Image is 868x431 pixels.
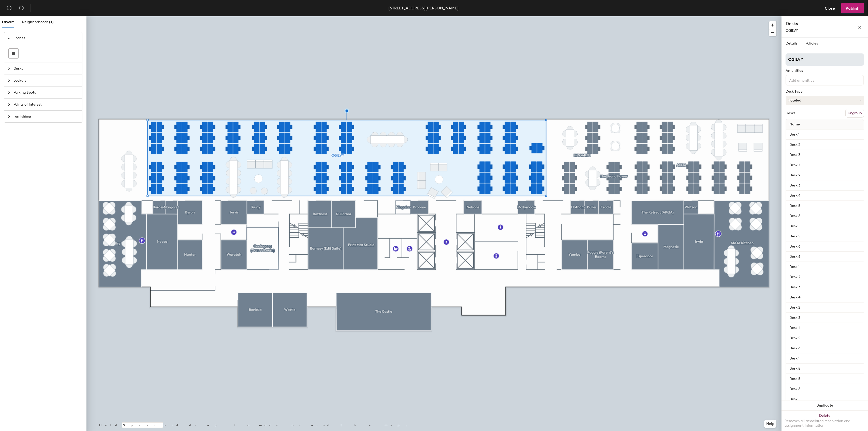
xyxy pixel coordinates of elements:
[787,212,863,220] input: Unnamed desk
[787,365,863,372] input: Unnamed desk
[7,79,10,82] span: collapsed
[388,5,459,11] div: [STREET_ADDRESS][PERSON_NAME]
[805,41,818,46] span: Policies
[7,5,12,10] span: undo
[13,87,79,98] span: Parking Spots
[841,3,864,13] button: Publish
[764,420,776,428] button: Help
[7,67,10,70] span: collapsed
[787,192,863,199] input: Unnamed desk
[845,109,864,118] button: Ungroup
[16,3,26,13] button: Redo (⌘ + ⇧ + Z)
[4,3,14,13] button: Undo (⌘ + Z)
[787,263,863,270] input: Unnamed desk
[7,115,10,118] span: collapsed
[7,103,10,106] span: collapsed
[787,243,863,250] input: Unnamed desk
[787,233,863,240] input: Unnamed desk
[786,41,797,46] span: Details
[7,91,10,94] span: collapsed
[786,20,842,27] h4: Desks
[858,26,862,29] span: close
[785,419,865,428] div: Removes all associated reservation and assignment information
[22,20,54,24] span: Neighborhoods (4)
[787,172,863,179] input: Unnamed desk
[13,99,79,110] span: Points of Interest
[787,253,863,260] input: Unnamed desk
[782,400,868,411] button: Duplicate
[787,345,863,352] input: Unnamed desk
[13,63,79,75] span: Desks
[820,3,839,13] button: Close
[786,90,864,94] div: Desk Type
[846,6,860,11] span: Publish
[13,111,79,122] span: Furnishings
[787,284,863,291] input: Unnamed desk
[7,37,10,40] span: expanded
[787,294,863,301] input: Unnamed desk
[787,131,863,138] input: Unnamed desk
[787,385,863,393] input: Unnamed desk
[787,396,863,403] input: Unnamed desk
[787,314,863,321] input: Unnamed desk
[786,28,798,33] span: OGILVY
[787,151,863,159] input: Unnamed desk
[787,162,863,169] input: Unnamed desk
[786,111,795,115] div: Desks
[13,75,79,87] span: Lockers
[13,32,79,44] span: Spaces
[787,335,863,342] input: Unnamed desk
[787,120,802,129] span: Name
[787,304,863,311] input: Unnamed desk
[786,96,864,105] button: Hoteled
[787,355,863,362] input: Unnamed desk
[787,141,863,148] input: Unnamed desk
[825,6,835,11] span: Close
[786,69,864,73] div: Amenities
[787,375,863,382] input: Unnamed desk
[2,20,14,24] span: Layout
[787,324,863,332] input: Unnamed desk
[788,77,834,83] input: Add amenities
[787,274,863,281] input: Unnamed desk
[787,202,863,209] input: Unnamed desk
[787,223,863,230] input: Unnamed desk
[787,182,863,189] input: Unnamed desk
